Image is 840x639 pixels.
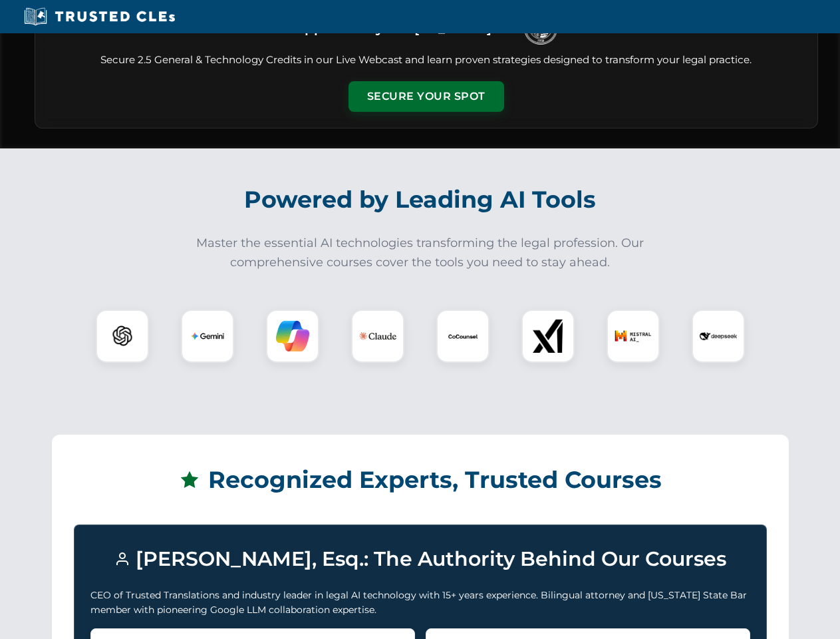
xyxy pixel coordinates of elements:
[700,318,737,355] img: DeepSeek Logo
[615,318,652,355] img: Mistral AI Logo
[266,310,319,363] div: Copilot
[692,310,745,363] div: DeepSeek
[607,310,660,363] div: Mistral AI
[96,310,149,363] div: ChatGPT
[351,310,404,363] div: Claude
[359,318,396,355] img: Claude Logo
[436,310,490,363] div: CoCounsel
[74,457,767,503] h2: Recognized Experts, Trusted Courses
[103,317,142,355] img: ChatGPT Logo
[20,7,179,27] img: Trusted CLEs
[181,310,234,363] div: Gemini
[188,234,653,272] p: Master the essential AI technologies transforming the legal profession. Our comprehensive courses...
[90,588,750,618] p: CEO of Trusted Translations and industry leader in legal AI technology with 15+ years experience....
[276,319,309,353] img: Copilot Logo
[191,319,224,353] img: Gemini Logo
[531,319,565,353] img: xAI Logo
[446,319,480,353] img: CoCounsel Logo
[52,176,789,223] h2: Powered by Leading AI Tools
[90,541,750,577] h3: [PERSON_NAME], Esq.: The Authority Behind Our Courses
[51,53,801,68] p: Secure 2.5 General & Technology Credits in our Live Webcast and learn proven strategies designed ...
[521,310,575,363] div: xAI
[349,81,504,112] button: Secure Your Spot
